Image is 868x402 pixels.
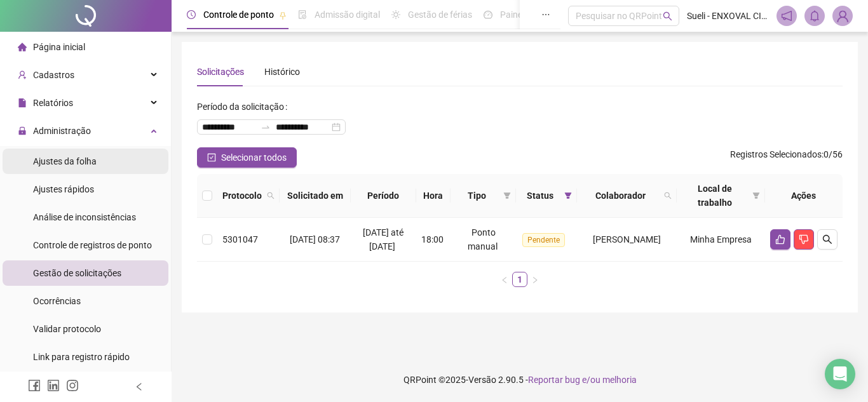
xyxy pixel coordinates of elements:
span: filter [503,192,511,199]
span: bell [809,10,820,22]
li: 1 [512,272,527,287]
li: Página anterior [497,272,512,287]
span: Reportar bug e/ou melhoria [528,375,637,385]
td: Minha Empresa [677,218,765,262]
span: file-done [298,10,307,19]
span: search [663,11,672,21]
span: search [264,186,277,205]
span: Registros Selecionados [730,149,822,159]
span: : 0 / 56 [730,147,843,168]
label: Período da solicitação [197,97,292,117]
span: Tipo [456,189,498,203]
span: filter [501,186,513,205]
span: Selecionar todos [221,151,287,164]
span: 5301047 [222,234,258,245]
span: Protocolo [222,189,262,203]
span: lock [18,126,27,135]
footer: QRPoint © 2025 - 2.90.5 - [172,358,868,402]
span: instagram [66,379,79,392]
span: check-square [207,153,216,162]
span: notification [781,10,792,22]
span: Link para registro rápido [33,352,130,362]
span: Administração [33,126,91,136]
a: 1 [513,272,527,286]
span: facebook [28,379,41,392]
span: swap-right [261,122,271,132]
span: Ajustes rápidos [33,184,94,194]
span: Status [521,189,559,203]
span: Sueli - ENXOVAL CIRIANA JRLD LTDA [687,9,769,23]
li: Próxima página [527,272,543,287]
span: Versão [468,375,496,385]
span: Controle de registros de ponto [33,240,152,250]
button: left [497,272,512,287]
span: right [531,276,539,284]
span: user-add [18,70,27,79]
span: left [135,382,144,391]
span: 18:00 [421,234,444,245]
span: Cadastros [33,70,74,80]
span: ellipsis [541,10,550,19]
span: to [261,122,271,132]
span: filter [752,192,760,199]
span: filter [562,186,574,205]
th: Hora [416,174,451,218]
th: Solicitado em [280,174,351,218]
span: filter [750,179,763,212]
span: search [267,192,275,199]
span: clock-circle [187,10,196,19]
span: Gestão de férias [408,10,472,20]
span: sun [391,10,400,19]
span: Validar protocolo [33,324,101,334]
div: Open Intercom Messenger [825,359,855,389]
span: pushpin [279,11,287,19]
span: Relatórios [33,98,73,108]
div: Histórico [264,65,300,79]
span: [DATE] até [DATE] [363,227,403,251]
th: Período [351,174,416,218]
span: Controle de ponto [203,10,274,20]
span: Admissão digital [315,10,380,20]
span: home [18,43,27,51]
span: Pendente [522,233,565,247]
span: search [822,234,832,245]
span: [PERSON_NAME] [593,234,661,245]
span: Ajustes da folha [33,156,97,166]
span: Painel do DP [500,10,550,20]
span: search [664,192,672,199]
span: dashboard [484,10,492,19]
span: Local de trabalho [682,182,747,210]
span: Análise de inconsistências [33,212,136,222]
span: linkedin [47,379,60,392]
span: Colaborador [582,189,660,203]
div: Solicitações [197,65,244,79]
div: Ações [770,189,837,203]
span: [DATE] 08:37 [290,234,340,245]
span: left [501,276,508,284]
span: Página inicial [33,42,85,52]
span: dislike [799,234,809,245]
span: like [775,234,785,245]
button: right [527,272,543,287]
span: filter [564,192,572,199]
img: 38805 [833,6,852,25]
span: Gestão de solicitações [33,268,121,278]
button: Selecionar todos [197,147,297,168]
span: Ocorrências [33,296,81,306]
span: search [661,186,674,205]
span: Ponto manual [468,227,498,251]
span: file [18,98,27,107]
